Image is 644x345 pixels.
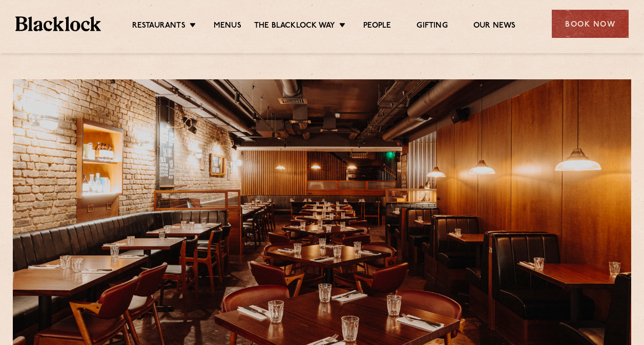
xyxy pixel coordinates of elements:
[363,21,391,32] a: People
[473,21,516,32] a: Our News
[15,16,101,31] img: BL_Textured_Logo-footer-cropped.svg
[132,21,185,32] a: Restaurants
[254,21,335,32] a: The Blacklock Way
[214,21,241,32] a: Menus
[417,21,447,32] a: Gifting
[552,10,629,38] div: Book Now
